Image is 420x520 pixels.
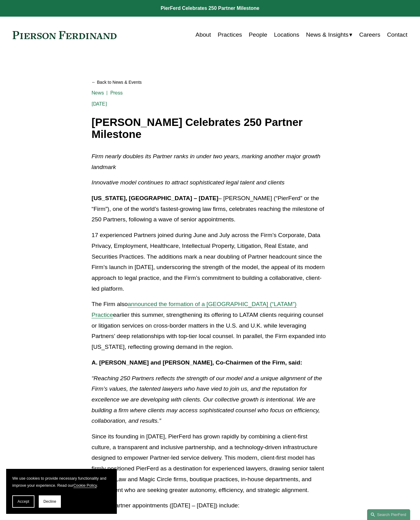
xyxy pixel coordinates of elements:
a: Back to News & Events [92,77,328,88]
strong: A. [PERSON_NAME] and [PERSON_NAME], Co-Chairmen of the Firm, said: [92,359,302,366]
a: News [92,90,104,96]
a: Locations [274,29,299,41]
p: – [PERSON_NAME] (“PierFerd” or the “Firm”), one of the world’s fastest-growing law firms, celebra... [92,193,328,225]
a: Cookie Policy [73,483,97,488]
section: Cookie banner [6,469,117,514]
a: Contact [387,29,407,41]
a: Careers [359,29,380,41]
p: We use cookies to provide necessary functionality and improve your experience. Read our . [12,475,111,489]
em: Firm nearly doubles its Partner ranks in under two years, marking another major growth landmark [92,153,322,170]
span: Decline [43,499,56,504]
a: Practices [218,29,242,41]
em: Innovative model continues to attract sophisticated legal talent and clients [92,179,285,186]
span: [DATE] [92,101,107,107]
span: News & Insights [306,30,348,40]
a: About [196,29,211,41]
a: Press [110,90,123,96]
strong: [US_STATE], [GEOGRAPHIC_DATA] – [DATE] [92,195,218,201]
a: People [249,29,267,41]
button: Accept [12,495,34,508]
a: folder dropdown [306,29,352,41]
a: announced the formation of a [GEOGRAPHIC_DATA] (“LATAM”) Practice [92,301,297,318]
a: Search this site [367,509,410,520]
p: Recent partner appointments ([DATE] – [DATE]) include: [92,500,328,511]
em: “Reaching 250 Partners reflects the strength of our model and a unique alignment of the Firm’s va... [92,375,324,424]
span: Accept [18,499,29,504]
p: 17 experienced Partners joined during June and July across the Firm’s Corporate, Data Privacy, Em... [92,230,328,294]
h1: [PERSON_NAME] Celebrates 250 Partner Milestone [92,116,328,140]
p: Since its founding in [DATE], PierFerd has grown rapidly by combining a client-first culture, a t... [92,431,328,495]
button: Decline [39,495,61,508]
p: The Firm also earlier this summer, strengthening its offering to LATAM clients requiring counsel ... [92,299,328,353]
